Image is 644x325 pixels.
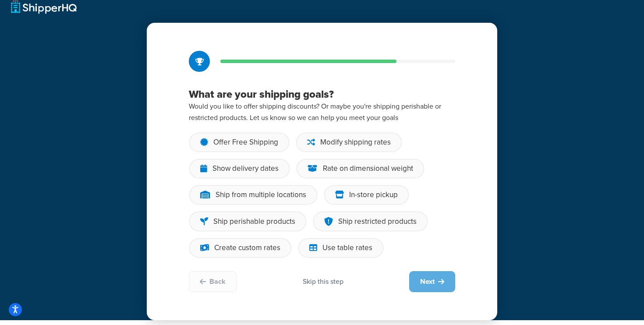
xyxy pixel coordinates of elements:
div: Create custom rates [214,244,280,252]
h3: What are your shipping goals? [189,88,455,101]
div: Offer Free Shipping [213,138,278,147]
div: Ship restricted products [338,217,417,226]
div: Use table rates [322,244,372,252]
div: Skip this step [303,277,343,286]
div: Ship perishable products [213,217,295,226]
div: In-store pickup [349,191,398,199]
div: Rate on dimensional weight [323,164,413,173]
div: Show delivery dates [212,164,279,173]
div: Modify shipping rates [320,138,391,147]
img: shield-exclamation-dkblue1-2786b6fd.svg [324,217,333,226]
div: Ship from multiple locations [216,191,306,199]
p: Would you like to offer shipping discounts? Or maybe you're shipping perishable or restricted pro... [189,101,455,124]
